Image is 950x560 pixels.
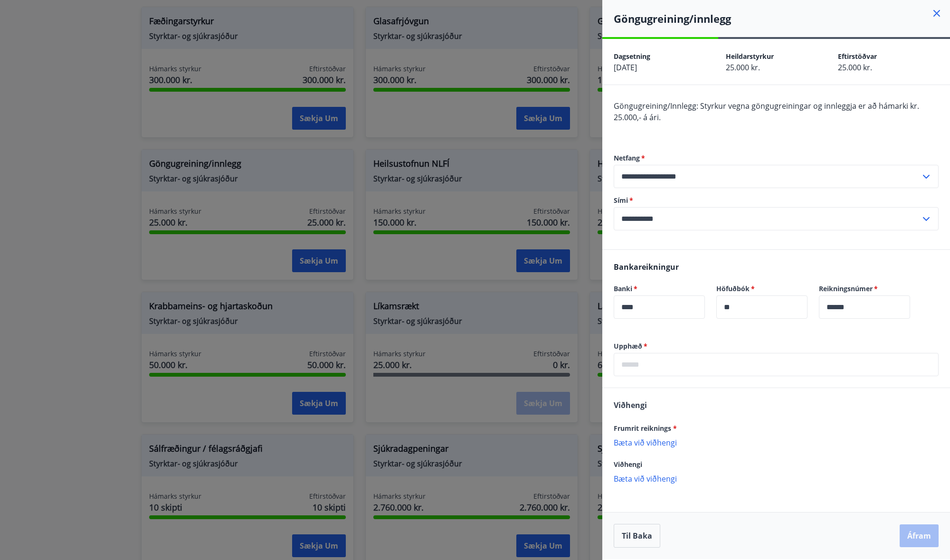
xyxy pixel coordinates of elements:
[614,284,705,294] label: Banki
[614,62,637,73] span: [DATE]
[614,474,939,483] p: Bæta við viðhengi
[838,52,877,61] span: Eftirstöðvar
[716,284,807,294] label: Höfuðbók
[614,342,939,351] label: Upphæð
[838,62,872,73] span: 25.000 kr.
[614,52,650,61] span: Dagsetning
[614,262,679,272] span: Bankareikningur
[614,400,647,410] span: Viðhengi
[726,52,774,61] span: Heildarstyrkur
[614,353,939,376] div: Upphæð
[614,437,939,447] p: Bæta við viðhengi
[614,101,919,123] span: Göngugreining/Innlegg: Styrkur vegna göngugreiningar og innleggja er að hámarki kr. 25.000,- á ári.
[819,284,910,294] label: Reikningsnúmer
[614,11,950,26] h4: Göngugreining/innlegg
[614,524,660,548] button: Til baka
[614,424,677,433] span: Frumrit reiknings
[614,196,939,205] label: Sími
[614,460,642,469] span: Viðhengi
[726,62,760,73] span: 25.000 kr.
[614,153,939,163] label: Netfang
